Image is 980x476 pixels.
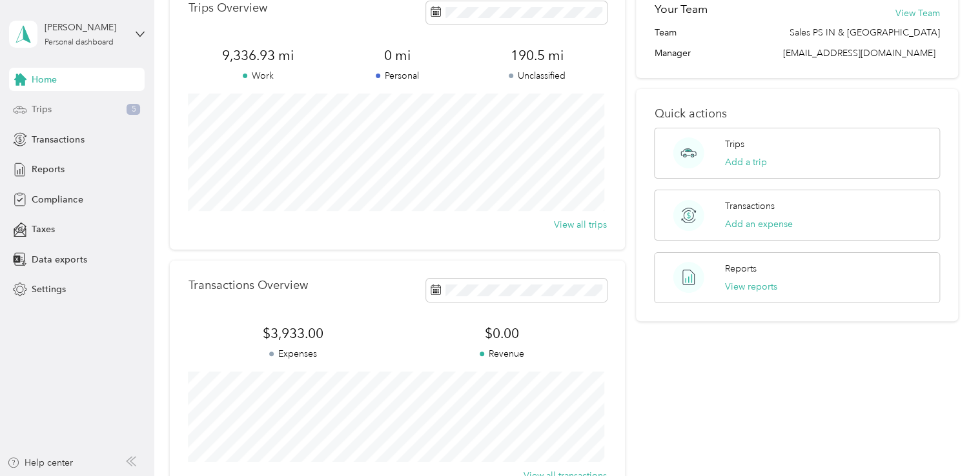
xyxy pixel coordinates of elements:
span: Trips [32,103,52,116]
button: View all trips [554,218,607,232]
span: Settings [32,283,66,296]
p: Transactions [725,199,775,213]
button: Add a trip [725,155,767,169]
h2: Your Team [654,1,707,17]
div: Personal dashboard [45,39,114,46]
span: $0.00 [398,324,607,342]
span: Manager [654,46,690,60]
span: Compliance [32,193,83,206]
button: View reports [725,280,777,293]
button: Help center [7,456,73,470]
span: Sales PS IN & [GEOGRAPHIC_DATA] [790,26,940,39]
p: Revenue [398,347,607,361]
p: Unclassified [467,69,607,83]
span: 5 [127,104,140,115]
span: Transactions [32,133,84,146]
div: [PERSON_NAME] [45,21,125,34]
p: Personal [328,69,467,83]
span: Data exports [32,253,87,266]
p: Work [188,69,327,83]
iframe: Everlance-gr Chat Button Frame [908,404,980,476]
p: Trips [725,137,744,151]
span: $3,933.00 [188,324,397,342]
p: Trips Overview [188,1,267,15]
p: Reports [725,262,757,275]
span: Reports [32,163,65,176]
span: 190.5 mi [467,46,607,64]
p: Expenses [188,347,397,361]
span: [EMAIL_ADDRESS][DOMAIN_NAME] [783,48,935,59]
p: Quick actions [654,107,939,121]
span: 0 mi [328,46,467,64]
p: Transactions Overview [188,279,307,292]
span: Team [654,26,676,39]
button: View Team [895,6,940,20]
span: Home [32,73,57,86]
span: 9,336.93 mi [188,46,327,64]
button: Add an expense [725,217,793,231]
span: Taxes [32,223,55,236]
